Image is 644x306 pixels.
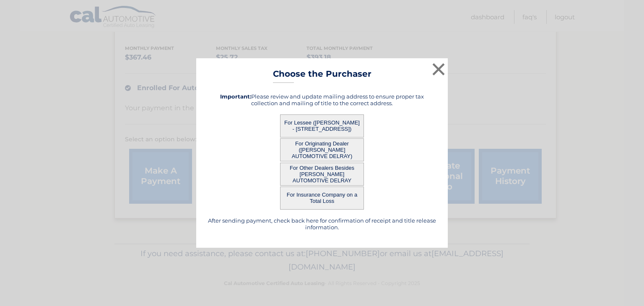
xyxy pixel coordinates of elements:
h3: Choose the Purchaser [273,69,371,83]
h5: Please review and update mailing address to ensure proper tax collection and mailing of title to ... [207,93,437,106]
button: × [430,61,447,78]
button: For Insurance Company on a Total Loss [280,187,364,210]
h5: After sending payment, check back here for confirmation of receipt and title release information. [207,217,437,231]
button: For Originating Dealer ([PERSON_NAME] AUTOMOTIVE DELRAY) [280,138,364,161]
button: For Lessee ([PERSON_NAME] - [STREET_ADDRESS]) [280,114,364,137]
button: For Other Dealers Besides [PERSON_NAME] AUTOMOTIVE DELRAY [280,163,364,186]
strong: Important: [220,93,251,100]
